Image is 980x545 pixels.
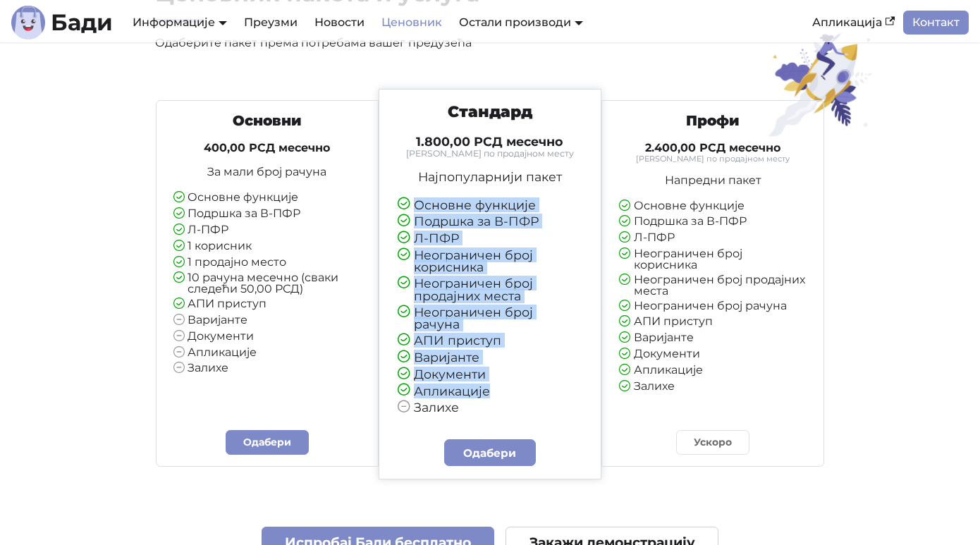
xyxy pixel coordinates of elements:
a: Контакт [903,11,969,35]
li: Апликације [398,385,582,398]
li: Подршка за В-ПФР [173,208,362,221]
li: Неограничен број корисника [398,249,582,274]
small: [PERSON_NAME] по продајном месту [398,149,582,158]
li: Л-ПФР [173,224,362,237]
p: За мали број рачуна [173,166,362,178]
li: Залихе [173,362,362,375]
li: Неограничен број продајних места [398,277,582,302]
p: Напредни пакет [619,175,807,186]
li: 1 продајно место [173,257,362,269]
h4: 400,00 РСД месечно [173,141,362,155]
li: Залихе [398,401,582,415]
li: Варијанте [173,314,362,327]
a: Преузми [235,11,306,35]
a: Остали производи [459,16,583,29]
li: Залихе [619,381,807,393]
b: Бади [51,11,113,34]
li: Подршка за В-ПФР [619,216,807,228]
a: Одабери [444,439,536,466]
li: Документи [619,348,807,361]
li: Апликације [173,347,362,360]
li: Л-ПФР [398,232,582,245]
a: Информације [133,16,227,29]
a: Ценовник [373,11,451,35]
li: Основне функције [173,192,362,204]
a: Одабери [226,430,309,455]
li: Неограничен број продајних места [619,274,807,297]
li: Варијанте [398,351,582,365]
li: 10 рачуна месечно (сваки следећи 50,00 РСД) [173,272,362,295]
h4: 1.800,00 РСД месечно [398,134,582,149]
img: Лого [11,6,45,39]
li: АПИ приступ [398,334,582,348]
img: Ценовник пакета и услуга [760,31,882,137]
a: ЛогоБади [11,6,113,39]
p: Одаберите пакет према потребама вашег предузећа [155,34,601,52]
a: Апликација [804,11,903,35]
p: Најпопуларнији пакет [398,171,582,183]
h3: Основни [173,112,362,130]
li: Подршка за В-ПФР [398,215,582,228]
li: Документи [398,368,582,381]
li: Основне функције [619,200,807,213]
li: Апликације [619,365,807,377]
h4: 2.400,00 РСД месечно [619,141,807,155]
li: 1 корисник [173,240,362,253]
li: АПИ приступ [173,298,362,311]
li: Л-ПФР [619,232,807,245]
h3: Стандард [398,102,582,122]
li: АПИ приступ [619,316,807,329]
li: Основне функције [398,199,582,212]
li: Варијанте [619,332,807,345]
li: Документи [173,331,362,343]
small: [PERSON_NAME] по продајном месту [619,155,807,163]
li: Неограничен број рачуна [619,300,807,313]
li: Неограничен број корисника [619,248,807,271]
li: Неограничен број рачуна [398,306,582,331]
a: Новости [306,11,373,35]
h3: Профи [619,112,807,130]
